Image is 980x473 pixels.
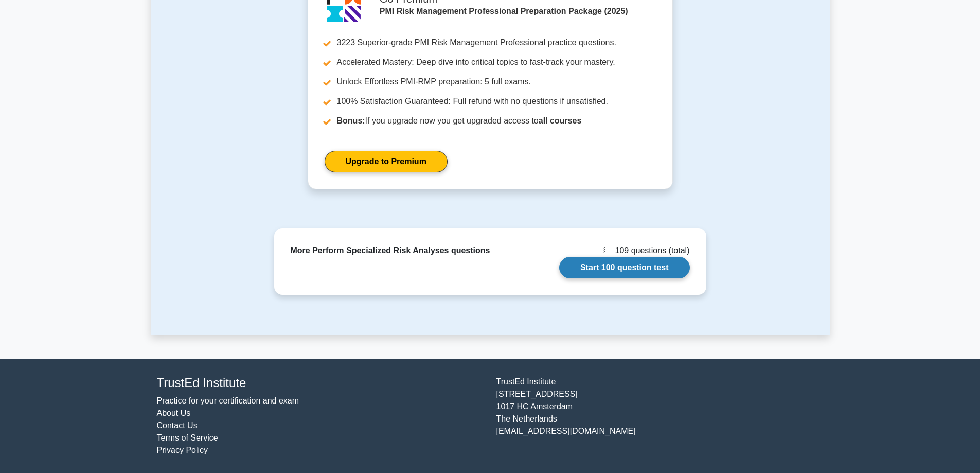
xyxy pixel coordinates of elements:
[157,433,218,442] a: Terms of Service
[157,446,208,454] a: Privacy Policy
[157,421,198,430] a: Contact Us
[157,409,191,417] a: About Us
[559,257,690,278] a: Start 100 question test
[157,376,484,391] h4: TrustEd Institute
[490,376,830,457] div: TrustEd Institute [STREET_ADDRESS] 1017 HC Amsterdam The Netherlands [EMAIL_ADDRESS][DOMAIN_NAME]
[325,151,448,172] a: Upgrade to Premium
[157,396,299,405] a: Practice for your certification and exam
